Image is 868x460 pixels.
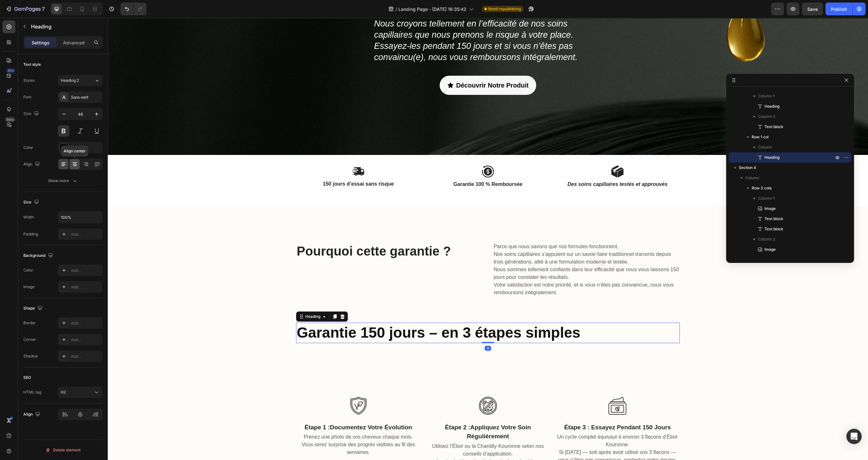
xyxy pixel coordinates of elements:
span: Column 2 [758,236,775,242]
div: Add... [71,268,101,273]
button: H2 [58,387,103,398]
h2: Pourquoi cette garantie ? [188,224,375,242]
button: Heading 2 [58,75,103,86]
div: 450 [6,68,15,73]
span: Column [745,175,759,181]
span: Text block [764,216,783,222]
div: Corner [23,337,36,342]
p: Advanced [63,39,85,46]
div: Heading [196,296,214,302]
div: Shadow [23,353,38,359]
button: Publish [825,3,852,15]
div: HTML tag [23,389,41,395]
input: Auto [58,211,102,223]
span: Section 4 [739,165,756,171]
p: Heading [31,23,100,30]
button: Save [802,3,823,15]
span: Column 1 [758,195,775,202]
div: Padding [23,231,38,237]
p: 150 jours d’essai sans risque [189,163,312,170]
iframe: Design area [108,18,868,460]
div: Add... [71,232,101,237]
div: Sans-serif [71,95,101,100]
div: Add... [71,284,101,290]
span: Row 1 col [752,134,769,140]
span: Need republishing [488,6,521,12]
p: Settings [32,39,50,46]
p: Utilisez l’Élixir ou la Chantilly Kouronne selon nos conseils d’application. La régularité est la... [318,425,442,448]
span: Heading [764,154,779,161]
img: Alt Image [501,379,519,397]
div: Undo/Redo [121,3,146,15]
div: Delete element [45,446,81,454]
p: Un cycle complet équivaut à environ 3 flacons d’Élixir Kouronne. Si [DATE] — soit après avoir uti... [448,415,571,454]
p: Prenez une photo de vos cheveux chaque mois. Vous serez surprise des progrès visibles au fil des ... [189,415,312,438]
div: Size [23,110,40,118]
div: Align [23,410,42,419]
span: Column [758,144,772,150]
span: Image [764,246,776,253]
div: Size [23,198,40,207]
div: Background [23,251,54,260]
button: 7 [3,3,48,15]
strong: appliquez votre soin régulièrement [359,406,423,422]
div: Add... [71,354,101,359]
span: Column 1 [758,93,775,99]
div: Open Intercom Messenger [846,429,862,444]
i: Des soins capillaires testés et approuvés [460,164,560,169]
h2: Garantie 150 jours – en 3 étapes simples [188,305,572,325]
p: Parce que nous savons que nos formules fonctionnent. Nos soins capillaires s’appuient sur un savo... [386,225,571,279]
div: Font [23,94,31,100]
div: Publish [831,6,847,12]
div: Width [23,214,34,220]
div: Border [23,320,36,326]
img: gempages_580485749749580713-51a326f1-ac71-4cc3-a004-3f17ec04d866.svg [503,147,516,160]
img: Alt Image [371,379,389,397]
span: Row 3 cols [752,185,771,191]
span: Image [764,205,776,212]
div: Shape [23,304,44,313]
button: Show more [23,175,103,187]
p: étape 1 : [189,405,312,414]
strong: documentez votre évolution [222,406,304,413]
div: Add... [71,337,101,343]
div: 0 [377,328,383,333]
p: Découvrir Notre Produit [348,62,421,73]
span: Heading 2 [61,78,79,83]
div: Beta [5,117,15,122]
p: étape 2 : [318,405,442,423]
div: Image [23,284,35,290]
span: H2 [61,390,66,395]
p: Garantie 100 % Remboursée [318,163,442,170]
span: Save [807,6,818,12]
span: Landing Page - [DATE] 16:35:42 [398,6,466,12]
div: SEO [23,375,31,380]
span: Text block [764,226,783,232]
div: 121212 [71,145,101,151]
span: Heading [764,103,779,110]
div: Color [23,145,33,150]
p: 7 [42,5,45,13]
div: Styles [23,78,35,83]
img: Alt Image [242,379,260,397]
div: Add... [71,320,101,326]
span: Column 2 [758,113,775,120]
button: Delete element [23,445,103,455]
div: Show more [48,178,78,184]
p: étape 3 : essayez pendant 150 jours [448,405,571,414]
div: Text style [23,62,41,67]
a: Découvrir Notre Produit [332,58,429,77]
img: gempages_580485749749580713-026c1b48-ddd0-429a-a3a6-cd1abbe2889b.svg [244,147,257,160]
div: Align [23,160,41,169]
div: Color [23,267,33,273]
span: Text block [764,124,783,130]
img: gempages_580485749749580713-f9dcbc7f-b168-4951-93f8-c3c45c97f552.svg [374,147,387,160]
span: / [395,6,397,12]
